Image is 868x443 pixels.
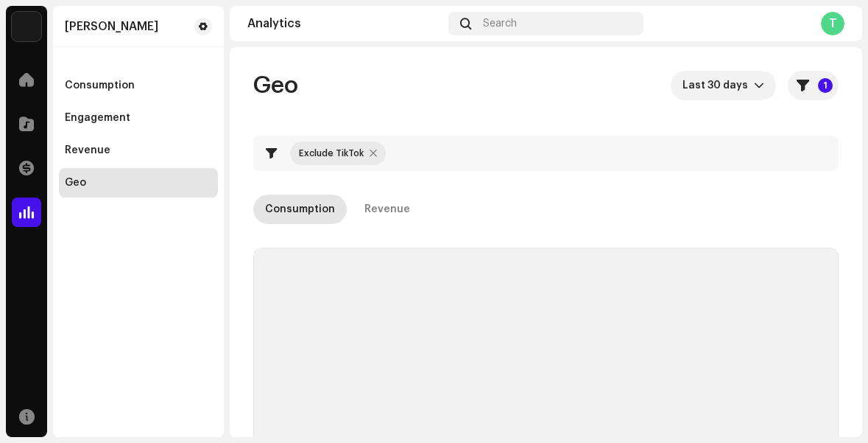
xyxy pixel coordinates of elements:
[299,147,364,159] div: Exclude TikTok
[818,78,833,93] p-badge: 1
[59,168,218,198] re-m-nav-item: Geo
[253,71,298,100] span: Geo
[821,12,844,35] div: T
[682,71,754,100] span: Last 30 days
[59,71,218,100] re-m-nav-item: Consumption
[754,71,764,100] div: dropdown trigger
[59,136,218,165] re-m-nav-item: Revenue
[265,195,335,224] div: Consumption
[12,12,41,41] img: 190830b2-3b53-4b0d-992c-d3620458de1d
[364,195,410,224] div: Revenue
[65,112,130,124] div: Engagement
[65,144,110,156] div: Revenue
[65,80,135,91] div: Consumption
[59,103,218,133] re-m-nav-item: Engagement
[788,71,839,100] button: 1
[483,18,517,29] span: Search
[247,18,442,29] div: Analytics
[65,177,86,189] div: Geo
[65,21,158,32] div: Tracey Cocks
